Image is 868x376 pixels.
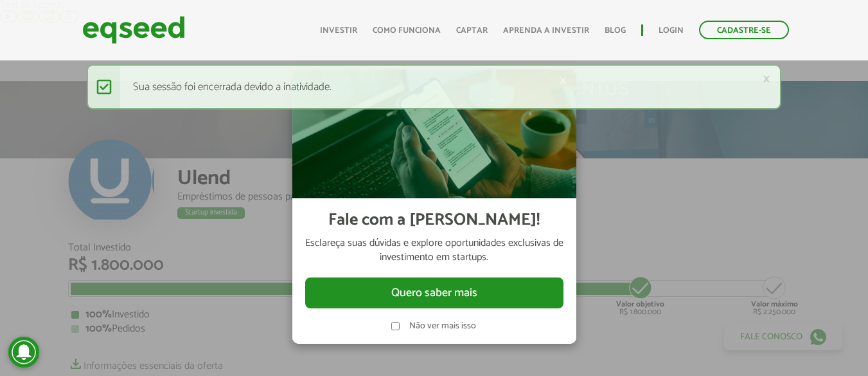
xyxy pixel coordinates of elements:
a: Investir [320,26,357,35]
a: Login [659,26,684,35]
a: Como funciona [373,26,441,35]
img: Imagem celular [292,70,576,198]
a: Aprenda a investir [503,26,589,35]
div: Sua sessão foi encerrada devido a inatividade. [87,64,781,109]
a: × [763,72,770,86]
button: Quero saber mais [305,277,563,308]
label: Não ver mais isso [409,322,477,331]
p: Esclareça suas dúvidas e explore oportunidades exclusivas de investimento em startups. [305,236,563,265]
a: Captar [456,26,488,35]
a: Blog [605,26,626,35]
h2: Fale com a [PERSON_NAME]! [328,211,540,230]
a: Cadastre-se [699,21,789,39]
img: EqSeed [82,13,185,47]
